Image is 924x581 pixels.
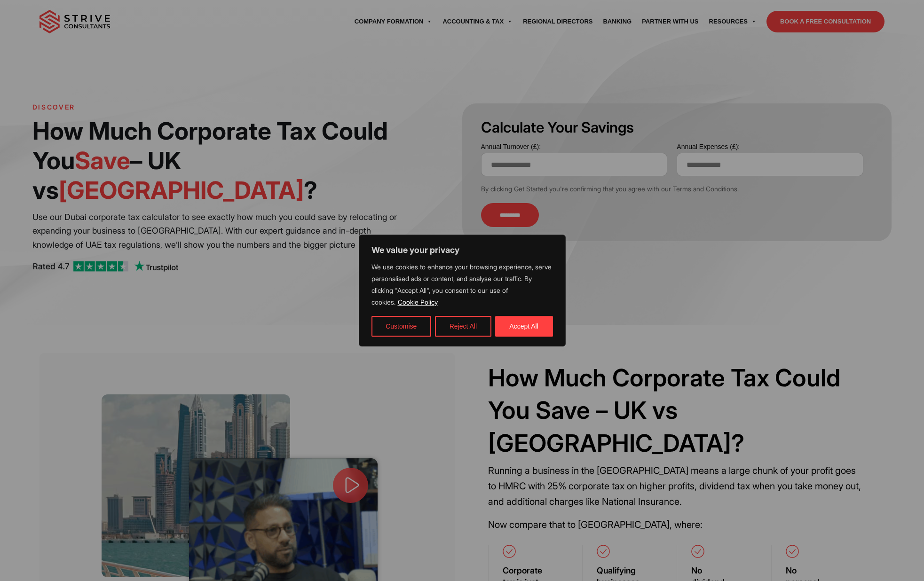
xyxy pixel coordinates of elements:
[359,235,566,346] div: We value your privacy
[371,261,553,308] p: We use cookies to enhance your browsing experience, serve personalised ads or content, and analys...
[371,316,431,337] button: Customise
[371,244,553,256] p: We value your privacy
[495,316,553,337] button: Accept All
[435,316,491,337] button: Reject All
[397,298,438,306] a: Cookie Policy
